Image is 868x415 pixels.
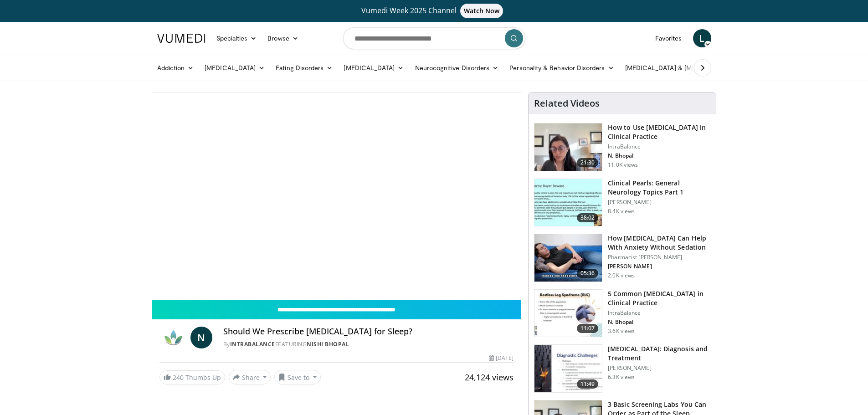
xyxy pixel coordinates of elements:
p: 11.0K views [608,161,638,169]
button: Save to [274,370,321,384]
span: 38:02 [577,213,599,222]
h4: Related Videos [534,98,600,109]
p: IntraBalance [608,143,710,150]
img: 6e0bc43b-d42b-409a-85fd-0f454729f2ca.150x105_q85_crop-smart_upscale.jpg [534,345,602,392]
span: 11:49 [577,379,599,389]
p: N. Bhopal [608,152,710,159]
video-js: Video Player [152,92,521,300]
a: Browse [262,29,304,47]
span: 240 [173,373,184,382]
img: 91ec4e47-6cc3-4d45-a77d-be3eb23d61cb.150x105_q85_crop-smart_upscale.jpg [534,179,602,226]
p: [PERSON_NAME] [608,364,710,372]
div: [DATE] [489,354,514,362]
a: L [693,29,711,47]
p: [PERSON_NAME] [608,263,710,270]
div: By FEATURING [223,340,514,348]
a: Personality & Behavior Disorders [504,59,619,77]
span: 05:36 [577,269,599,278]
img: 7bfe4765-2bdb-4a7e-8d24-83e30517bd33.150x105_q85_crop-smart_upscale.jpg [534,234,602,282]
a: [MEDICAL_DATA] & [MEDICAL_DATA] [620,59,750,77]
a: 240 Thumbs Up [159,370,225,384]
a: 11:07 5 Common [MEDICAL_DATA] in Clinical Practice IntraBalance N. Bhopal 3.6K views [534,289,710,338]
a: Vumedi Week 2025 ChannelWatch Now [159,4,710,18]
a: IntraBalance [230,340,275,348]
img: VuMedi Logo [157,34,205,43]
a: [MEDICAL_DATA] [199,59,270,77]
a: 38:02 Clinical Pearls: General Neurology Topics Part 1 [PERSON_NAME] 8.4K views [534,179,710,227]
span: 21:30 [577,158,599,167]
span: 24,124 views [465,372,514,383]
h3: How [MEDICAL_DATA] Can Help With Anxiety Without Sedation [608,234,710,252]
img: e41a58fc-c8b3-4e06-accc-3dd0b2ae14cc.150x105_q85_crop-smart_upscale.jpg [534,290,602,337]
h4: Should We Prescribe [MEDICAL_DATA] for Sleep? [223,327,514,337]
p: 6.3K views [608,374,635,381]
a: 11:49 [MEDICAL_DATA]: Diagnosis and Treatment [PERSON_NAME] 6.3K views [534,344,710,393]
h3: 5 Common [MEDICAL_DATA] in Clinical Practice [608,289,710,307]
a: 21:30 How to Use [MEDICAL_DATA] in Clinical Practice IntraBalance N. Bhopal 11.0K views [534,123,710,171]
h3: [MEDICAL_DATA]: Diagnosis and Treatment [608,344,710,363]
button: Share [229,370,271,384]
p: 3.6K views [608,328,635,335]
p: N. Bhopal [608,318,710,326]
p: 2.0K views [608,272,635,279]
img: 662646f3-24dc-48fd-91cb-7f13467e765c.150x105_q85_crop-smart_upscale.jpg [534,123,602,171]
a: Specialties [211,29,262,47]
p: Pharmacist [PERSON_NAME] [608,254,710,261]
h3: Clinical Pearls: General Neurology Topics Part 1 [608,179,710,197]
a: Nishi Bhopal [307,340,349,348]
a: 05:36 How [MEDICAL_DATA] Can Help With Anxiety Without Sedation Pharmacist [PERSON_NAME] [PERSON_... [534,234,710,282]
a: [MEDICAL_DATA] [338,59,409,77]
p: 8.4K views [608,208,635,215]
p: [PERSON_NAME] [608,199,710,206]
a: Addiction [152,59,200,77]
a: Neurocognitive Disorders [410,59,504,77]
a: Favorites [650,29,688,47]
h3: How to Use [MEDICAL_DATA] in Clinical Practice [608,123,710,141]
a: Eating Disorders [270,59,338,77]
p: IntraBalance [608,309,710,317]
img: IntraBalance [159,327,187,348]
span: Watch Now [460,4,503,18]
span: 11:07 [577,324,599,333]
a: N [190,327,212,348]
input: Search topics, interventions [343,27,525,49]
